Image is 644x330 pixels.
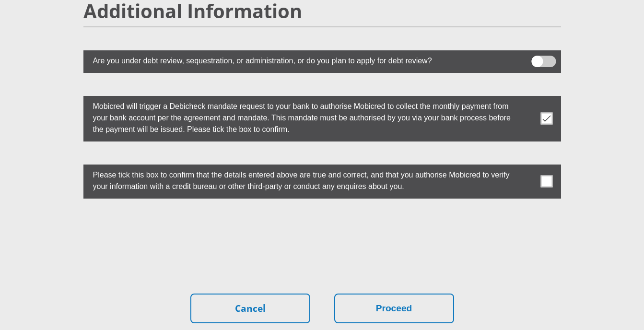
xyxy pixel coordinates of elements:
button: Proceed [334,294,454,324]
label: Are you under debt review, sequestration, or administration, or do you plan to apply for debt rev... [83,50,513,69]
label: Mobicred will trigger a Debicheck mandate request to your bank to authorise Mobicred to collect t... [83,96,513,138]
a: Cancel [190,294,310,324]
label: Please tick this box to confirm that the details entered above are true and correct, and that you... [83,165,513,195]
iframe: reCAPTCHA [249,222,395,259]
